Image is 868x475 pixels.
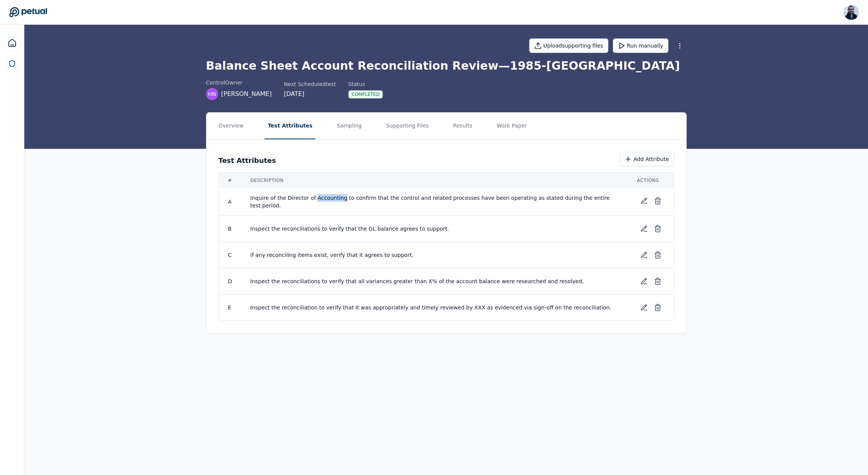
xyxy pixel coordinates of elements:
[228,199,232,205] span: A
[250,251,619,259] span: If any reconciling items exist, verify that it agrees to support.
[221,89,272,99] span: [PERSON_NAME]
[651,301,665,314] button: Delete test attribute
[241,173,628,188] th: Description
[250,194,619,209] span: Inquire of the Director of Accounting to confirm that the control and related processes have been...
[206,59,687,73] h1: Balance Sheet Account Reconciliation Review — 1985-[GEOGRAPHIC_DATA]
[208,90,216,98] span: HN
[637,274,651,288] button: Edit test attribute
[637,194,651,208] button: Edit test attribute
[651,194,665,208] button: Delete test attribute
[3,34,21,52] a: Dashboard
[334,113,365,139] button: Sampling
[628,173,674,188] th: Actions
[284,80,336,88] div: Next Scheduled test
[844,5,859,20] img: Roberto Fernandez
[494,113,530,139] button: Work Paper
[637,301,651,314] button: Edit test attribute
[637,222,651,236] button: Edit test attribute
[4,55,21,72] a: SOC 1 Reports
[228,304,232,311] span: E
[228,252,232,258] span: C
[450,113,476,139] button: Results
[206,113,686,139] nav: Tabs
[228,226,232,232] span: B
[216,113,247,139] button: Overview
[9,7,47,18] a: Go to Dashboard
[651,248,665,262] button: Delete test attribute
[673,39,687,53] button: More Options
[383,113,432,139] button: Supporting Files
[637,248,651,262] button: Edit test attribute
[250,277,619,285] span: Inspect the reconciliations to verify that all variances greater than X% of the account balance w...
[250,225,619,233] span: Inspect the reconciliations to verify that the GL balance agrees to support.
[228,278,232,284] span: D
[613,38,668,53] button: Run manually
[284,89,336,99] div: [DATE]
[206,79,272,86] div: control Owner
[348,90,383,99] div: Completed
[651,222,665,236] button: Delete test attribute
[265,113,316,139] button: Test Attributes
[651,274,665,288] button: Delete test attribute
[219,155,276,166] h3: Test Attributes
[250,304,619,311] span: Inspect the reconciliation to verify that it was appropriately and timely reviewed by XXX as evid...
[219,173,241,188] th: #
[619,152,674,166] button: Add Attribute
[348,80,383,88] div: Status
[529,38,608,53] button: Uploadsupporting files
